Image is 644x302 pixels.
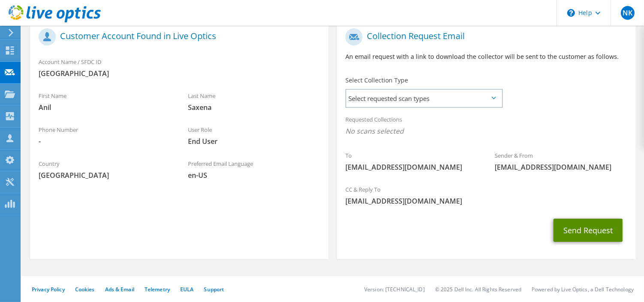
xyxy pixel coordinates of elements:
span: No scans selected [345,126,626,136]
p: An email request with a link to download the collector will be sent to the customer as follows. [345,52,626,61]
div: Account Name / SFDC ID [30,53,328,82]
div: Phone Number [30,121,179,150]
span: en-US [188,171,320,180]
span: Anil [39,103,171,112]
span: - [39,137,171,146]
span: [EMAIL_ADDRESS][DOMAIN_NAME] [345,196,626,206]
div: Preferred Email Language [179,155,329,184]
li: Powered by Live Optics, a Dell Technology [532,286,634,293]
li: Version: [TECHNICAL_ID] [364,286,425,293]
div: Sender & From [486,146,635,176]
span: End User [188,137,320,146]
div: To [337,146,486,176]
a: Telemetry [145,286,170,293]
span: [GEOGRAPHIC_DATA] [39,69,320,78]
span: [GEOGRAPHIC_DATA] [39,171,171,180]
a: EULA [180,286,194,293]
label: Select Collection Type [345,76,408,85]
button: Send Request [553,219,623,242]
li: © 2025 Dell Inc. All Rights Reserved [435,286,521,293]
h1: Customer Account Found in Live Optics [39,28,315,46]
span: NK [621,6,635,20]
h1: Collection Request Email [345,28,622,46]
svg: \n [567,9,575,17]
div: CC & Reply To [337,180,635,210]
span: Saxena [188,103,320,112]
span: [EMAIL_ADDRESS][DOMAIN_NAME] [345,162,478,172]
div: First Name [30,87,179,116]
div: Country [30,155,179,184]
a: Privacy Policy [32,286,65,293]
div: Requested Collections [337,110,635,142]
div: Last Name [179,87,329,116]
span: [EMAIL_ADDRESS][DOMAIN_NAME] [495,162,627,172]
a: Cookies [75,286,95,293]
a: Ads & Email [105,286,134,293]
span: Select requested scan types [346,90,502,107]
div: User Role [179,121,329,150]
a: Support [204,286,224,293]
